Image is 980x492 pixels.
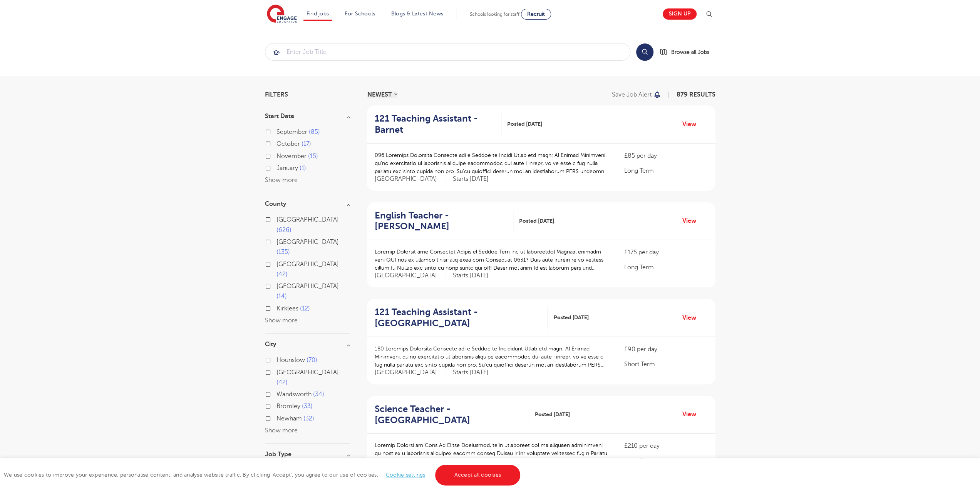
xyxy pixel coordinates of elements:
a: Sign up [663,8,697,20]
div: Submit [265,43,630,61]
button: Show more [265,317,298,324]
a: View [682,313,702,323]
span: 34 [313,391,324,398]
input: September 85 [276,128,281,133]
span: 1 [300,165,306,172]
span: [GEOGRAPHIC_DATA] [276,283,339,290]
h3: Job Type [265,451,350,457]
span: 32 [303,415,314,422]
span: Schools looking for staff [470,12,519,17]
input: [GEOGRAPHIC_DATA] 42 [276,261,281,266]
a: View [682,119,702,129]
p: Starts [DATE] [453,175,489,183]
a: View [682,216,702,226]
p: £90 per day [624,345,707,354]
span: Posted [DATE] [554,314,589,322]
span: Posted [DATE] [507,120,542,128]
p: Short Term [624,360,707,369]
span: 85 [309,128,320,135]
p: Long Term [624,456,707,465]
p: Long Term [624,263,707,272]
a: 121 Teaching Assistant - Barnet [375,113,501,135]
a: View [682,409,702,419]
img: Engage Education [267,5,297,24]
span: 42 [276,271,288,278]
span: Wandsworth [276,391,312,398]
span: Bromley [276,403,300,410]
span: [GEOGRAPHIC_DATA] [276,369,339,376]
p: Starts [DATE] [453,369,489,377]
button: Show more [265,177,298,183]
button: Show more [265,427,298,434]
p: Loremip Dolorsit ame Consectet Adipis el Seddoe Tem inc ut laboreetdol Magnaal enimadm veni QUI n... [375,248,609,272]
span: Browse all Jobs [671,48,709,57]
p: £85 per day [624,151,707,160]
input: Hounslow 70 [276,357,281,362]
h3: Start Date [265,113,350,119]
span: 17 [302,140,311,147]
input: [GEOGRAPHIC_DATA] 42 [276,369,281,374]
p: £175 per day [624,248,707,257]
a: Cookie settings [386,472,426,478]
span: [GEOGRAPHIC_DATA] [276,261,339,268]
input: November 15 [276,153,281,158]
p: £210 per day [624,441,707,450]
span: 14 [276,293,287,300]
p: 096 Loremips Dolorsita Consecte adi e Seddoe te Incidi Utlab etd magn: Al Enimad Minimveni, qu’no... [375,151,609,175]
span: Recruit [527,11,545,17]
span: [GEOGRAPHIC_DATA] [375,272,445,280]
a: For Schools [345,11,375,17]
span: Posted [DATE] [535,410,570,419]
span: 33 [302,403,313,410]
span: 135 [276,249,290,255]
a: English Teacher - [PERSON_NAME] [375,210,514,232]
span: January [276,165,298,172]
input: [GEOGRAPHIC_DATA] 135 [276,238,281,243]
h2: Science Teacher - [GEOGRAPHIC_DATA] [375,404,523,426]
span: 626 [276,227,291,233]
a: Science Teacher - [GEOGRAPHIC_DATA] [375,404,529,426]
input: January 1 [276,165,281,170]
span: [GEOGRAPHIC_DATA] [276,238,339,245]
input: [GEOGRAPHIC_DATA] 626 [276,216,281,221]
span: 70 [307,357,317,364]
span: November [276,153,307,160]
a: Browse all Jobs [660,48,715,57]
span: Posted [DATE] [519,217,554,225]
span: 42 [276,379,288,386]
input: October 17 [276,140,281,145]
span: [GEOGRAPHIC_DATA] [375,369,445,377]
span: Kirklees [276,305,298,312]
span: 879 RESULTS [677,91,715,98]
span: [GEOGRAPHIC_DATA] [375,175,445,183]
span: [GEOGRAPHIC_DATA] [276,216,339,223]
input: [GEOGRAPHIC_DATA] 14 [276,283,281,288]
input: Newham 32 [276,415,281,420]
h2: 121 Teaching Assistant - Barnet [375,113,495,135]
a: Blogs & Latest News [391,11,444,17]
span: We use cookies to improve your experience, personalise content, and analyse website traffic. By c... [4,472,522,478]
span: September [276,128,307,135]
input: Bromley 33 [276,403,281,408]
input: Wandsworth 34 [276,391,281,396]
a: Recruit [521,9,551,20]
a: Accept all cookies [435,465,521,485]
span: Newham [276,415,302,422]
span: 15 [308,153,318,160]
span: Hounslow [276,357,305,364]
h3: City [265,341,350,347]
button: Search [636,43,653,61]
h2: English Teacher - [PERSON_NAME] [375,210,508,232]
h2: 121 Teaching Assistant - [GEOGRAPHIC_DATA] [375,307,542,329]
button: Save job alert [612,92,662,98]
a: Find jobs [307,11,329,17]
span: October [276,140,300,147]
p: Loremip Dolorsi am Cons Ad Elitse Doeiusmod, te’in utlaboreet dol ma aliquaen adminimveni qu nost... [375,441,609,465]
p: 180 Loremips Dolorsita Consecte adi e Seddoe te Incididunt Utlab etd magn: Al Enimad Minimveni, q... [375,345,609,369]
span: 12 [300,305,310,312]
h3: County [265,201,350,207]
a: 121 Teaching Assistant - [GEOGRAPHIC_DATA] [375,307,548,329]
span: Filters [265,92,288,98]
p: Starts [DATE] [453,272,489,280]
p: Long Term [624,166,707,175]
